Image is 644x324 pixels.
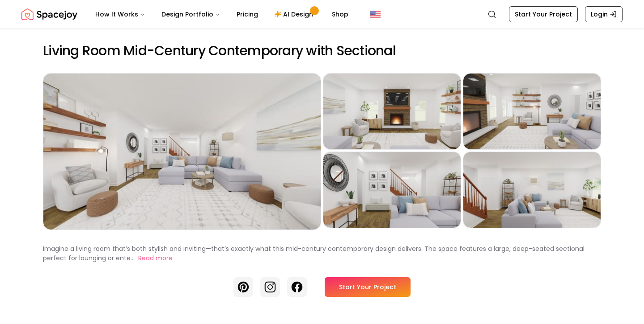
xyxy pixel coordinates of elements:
[325,277,411,297] a: Start Your Project
[88,5,153,23] button: How It Works
[325,5,356,23] a: Shop
[229,5,265,23] a: Pricing
[21,5,77,23] img: Spacejoy Logo
[43,244,585,262] p: Imagine a living room that’s both stylish and inviting—that’s exactly what this mid-century conte...
[43,43,601,59] h2: Living Room Mid-Century Contemporary with Sectional
[88,5,356,23] nav: Main
[585,6,623,22] a: Login
[154,5,228,23] button: Design Portfolio
[267,5,323,23] a: AI Design
[370,9,381,20] img: United States
[509,6,578,22] a: Start Your Project
[138,254,173,263] button: Read more
[21,5,77,23] a: Spacejoy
